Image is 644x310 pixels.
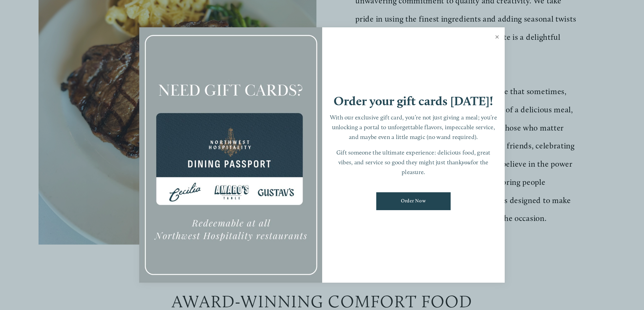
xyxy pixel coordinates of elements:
em: you [462,159,471,166]
p: With our exclusive gift card, you’re not just giving a meal; you’re unlocking a portal to unforge... [329,113,498,142]
a: Close [491,28,504,47]
a: Order Now [376,192,451,210]
h1: Order your gift cards [DATE]! [334,95,493,107]
p: Gift someone the ultimate experience: delicious food, great vibes, and service so good they might... [329,148,498,177]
